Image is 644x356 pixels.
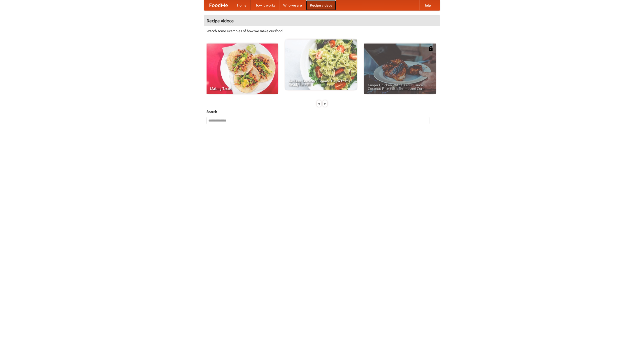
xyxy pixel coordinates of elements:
a: Recipe videos [306,0,336,10]
a: Who we are [279,0,306,10]
img: 483408.png [428,46,433,51]
div: « [317,100,321,107]
p: Watch some examples of how we make our food! [207,28,437,33]
div: » [323,100,327,107]
a: An Easy, Summery Tomato Pasta That's Ready for Fall [285,39,357,90]
a: Making Tacos [207,44,278,94]
a: Help [419,0,435,10]
a: Home [233,0,251,10]
a: FoodMe [204,0,233,10]
h5: Search [207,109,437,114]
span: Making Tacos [210,87,274,90]
a: How it works [251,0,279,10]
h4: Recipe videos [204,16,440,26]
span: An Easy, Summery Tomato Pasta That's Ready for Fall [289,79,353,86]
